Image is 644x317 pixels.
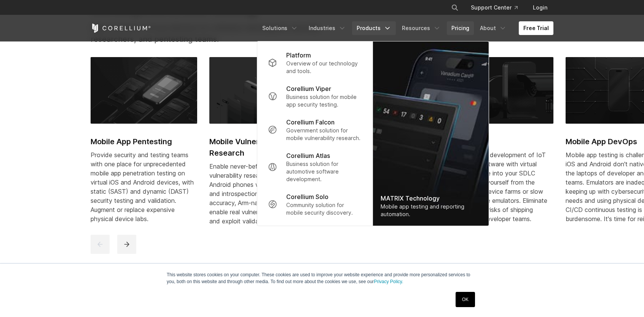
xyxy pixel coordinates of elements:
[397,21,445,35] a: Resources
[258,21,553,35] div: Navigation Menu
[258,21,303,35] a: Solutions
[447,57,553,232] a: IoT DevOps IoT DevOps Modernize the development of IoT embedded software with virtual devices tha...
[286,192,328,201] p: Corellium Solo
[456,292,475,307] a: OK
[209,136,316,159] h2: Mobile Vulnerability Research
[167,271,477,285] p: This website stores cookies on your computer. These cookies are used to improve your website expe...
[442,1,553,14] div: Navigation Menu
[286,127,362,142] p: Government solution for mobile vulnerability research.
[381,194,481,203] div: MATRIX Technology
[262,80,368,113] a: Corellium Viper Business solution for mobile app security testing.
[448,1,462,14] button: Search
[374,279,403,284] a: Privacy Policy.
[286,118,335,127] p: Corellium Falcon
[91,136,197,147] h2: Mobile App Pentesting
[519,21,553,35] a: Free Trial
[209,57,316,234] a: Mobile Vulnerability Research Mobile Vulnerability Research Enable never-before-possible security...
[91,150,197,223] div: Provide security and testing teams with one place for unprecedented mobile app penetration testin...
[286,151,330,160] p: Corellium Atlas
[373,41,489,226] img: Matrix_WebNav_1x
[209,162,316,226] div: Enable never-before-possible security vulnerability research for iOS and Android phones with deep...
[447,150,553,223] div: Modernize the development of IoT embedded software with virtual devices that tie into your SDLC p...
[262,113,368,147] a: Corellium Falcon Government solution for mobile vulnerability research.
[91,57,197,123] img: Mobile App Pentesting
[286,60,362,75] p: Overview of our technology and tools.
[91,24,151,33] a: Corellium Home
[91,57,197,232] a: Mobile App Pentesting Mobile App Pentesting Provide security and testing teams with one place for...
[352,21,396,35] a: Products
[117,235,136,254] button: next
[209,57,316,123] img: Mobile Vulnerability Research
[91,235,110,254] button: previous
[465,1,524,14] a: Support Center
[527,1,553,14] a: Login
[286,84,331,93] p: Corellium Viper
[286,201,362,217] p: Community solution for mobile security discovery.
[262,147,368,188] a: Corellium Atlas Business solution for automotive software development.
[286,160,362,183] p: Business solution for automotive software development.
[262,46,368,80] a: Platform Overview of our technology and tools.
[475,21,511,35] a: About
[304,21,351,35] a: Industries
[373,41,489,226] a: MATRIX Technology Mobile app testing and reporting automation.
[286,93,362,108] p: Business solution for mobile app security testing.
[447,57,553,123] img: IoT DevOps
[381,203,481,218] div: Mobile app testing and reporting automation.
[262,188,368,221] a: Corellium Solo Community solution for mobile security discovery.
[447,21,474,35] a: Pricing
[447,136,553,147] h2: IoT DevOps
[286,51,311,60] p: Platform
